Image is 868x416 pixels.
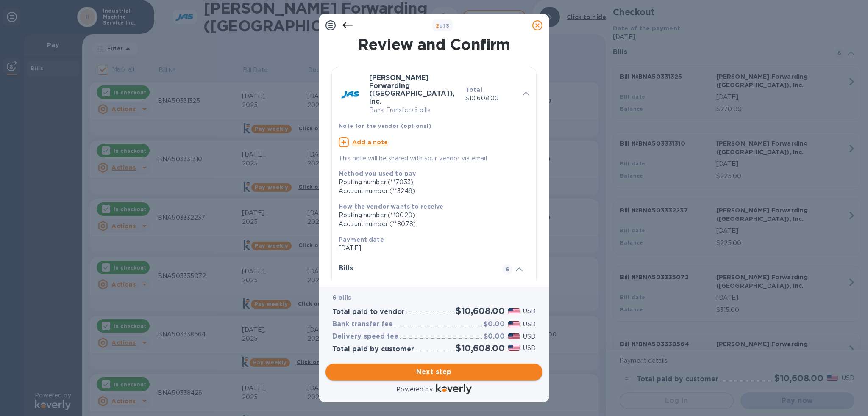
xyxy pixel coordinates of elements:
[523,344,536,353] p: USD
[508,345,520,351] img: USD
[523,307,536,316] p: USD
[456,343,505,353] h2: $10,608.00
[508,308,520,314] img: USD
[436,22,450,29] b: of 3
[523,320,536,329] p: USD
[332,367,536,377] span: Next step
[332,320,393,328] h3: Bank transfer fee
[369,74,454,105] b: [PERSON_NAME] Forwarding ([GEOGRAPHIC_DATA]), Inc.
[339,74,529,163] div: [PERSON_NAME] Forwarding ([GEOGRAPHIC_DATA]), Inc.Bank Transfer•6 billsTotal$10,608.00Note for th...
[339,264,492,273] h3: Bills
[502,264,512,275] span: 6
[523,332,536,341] p: USD
[508,333,520,339] img: USD
[484,333,505,341] h3: $0.00
[436,384,472,394] img: Logo
[508,321,520,327] img: USD
[339,154,529,163] p: This note will be shared with your vendor via email
[332,333,398,341] h3: Delivery speed fee
[339,220,523,229] div: Account number (**8078)
[339,244,523,253] p: [DATE]
[436,22,439,29] span: 2
[332,308,405,316] h3: Total paid to vendor
[339,170,416,177] b: Method you used to pay
[325,364,542,380] button: Next step
[339,236,384,243] b: Payment date
[339,123,431,129] b: Note for the vendor (optional)
[339,178,523,187] div: Routing number (**7033)
[339,187,523,196] div: Account number (**3249)
[339,211,523,220] div: Routing number (**0020)
[339,203,444,210] b: How the vendor wants to receive
[396,385,432,394] p: Powered by
[465,94,516,103] p: $10,608.00
[330,36,538,53] h1: Review and Confirm
[456,306,505,316] h2: $10,608.00
[369,106,459,115] p: Bank Transfer • 6 bills
[352,139,388,146] u: Add a note
[465,86,482,93] b: Total
[332,294,351,301] b: 6 bills
[332,345,414,353] h3: Total paid by customer
[484,320,505,328] h3: $0.00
